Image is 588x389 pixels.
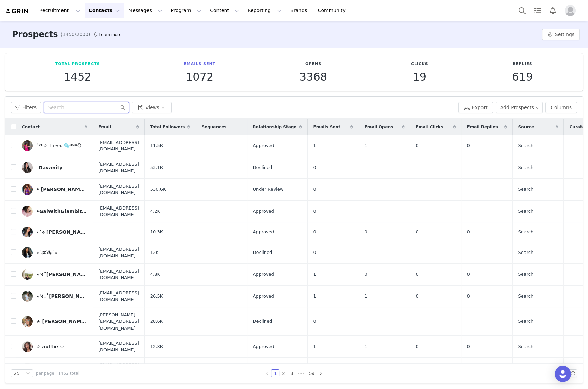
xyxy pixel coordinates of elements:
[22,162,87,173] a: _Davanity
[364,142,367,149] span: 1
[36,165,62,170] div: _Davanity
[22,227,87,237] a: ⋆˙⟡ [PERSON_NAME] ⋆˙⟡
[313,186,316,193] span: 0
[299,71,327,83] p: 3368
[22,291,87,302] a: ⋆𐙚₊˚[PERSON_NAME] ⊹♡
[44,102,129,113] input: Search...
[22,124,40,130] span: Contact
[22,291,33,302] img: 9a17026d-d9da-4340-9411-21f66abde90f--s.jpg
[313,271,316,278] span: 1
[416,343,418,350] span: 0
[36,250,57,255] div: ⋆˚𝒦 𝜗𝜚˚⋆
[416,142,418,149] span: 0
[55,61,100,67] p: Total Prospects
[307,370,317,377] a: 59
[296,369,307,377] li: Next 3 Pages
[22,341,87,352] a: ☆ auttie ☆
[364,271,367,278] span: 0
[150,164,163,171] span: 53.1K
[467,229,470,235] span: 0
[314,3,353,18] a: Community
[22,206,33,217] img: 9c71db73-261c-47b1-8fea-5c7024a0d409--s.jpg
[22,206,87,217] a: •GalWithGlambition•
[98,161,139,174] span: [EMAIL_ADDRESS][DOMAIN_NAME]
[22,140,33,151] img: c2c7154b-de8d-49fb-bf01-d277125e0f32.jpg
[416,124,443,130] span: Email Clicks
[184,71,215,83] p: 1072
[467,271,470,278] span: 0
[98,268,139,281] span: [EMAIL_ADDRESS][DOMAIN_NAME]
[36,143,81,148] div: ˚༺☆ 𝕃𝕖𝕩𝕩 🫧༻*ੈ
[467,124,498,130] span: Email Replies
[286,3,313,18] a: Brands
[184,61,215,67] p: Emails Sent
[512,71,533,83] p: 619
[98,124,111,130] span: Email
[98,183,139,196] span: [EMAIL_ADDRESS][DOMAIN_NAME]
[253,186,283,193] span: Under Review
[313,124,340,130] span: Emails Sent
[313,318,316,325] span: 0
[313,229,316,235] span: 0
[313,343,316,350] span: 1
[22,162,33,173] img: ca3af9ab-5e20-4303-8a54-95a2c92c6762--s.jpg
[518,124,534,130] span: Source
[150,249,159,256] span: 12K
[253,249,272,256] span: Declined
[98,362,139,375] span: [EMAIL_ADDRESS][DOMAIN_NAME]
[150,142,163,149] span: 11.5K
[545,3,560,18] button: Notifications
[319,371,323,375] i: icon: right
[265,371,269,375] i: icon: left
[416,271,418,278] span: 0
[150,124,185,130] span: Total Followers
[36,319,87,324] div: ★ [PERSON_NAME] ★
[36,187,87,192] div: • [PERSON_NAME] •
[22,140,87,151] a: ˚༺☆ 𝕃𝕖𝕩𝕩 🫧༻*ੈ
[22,269,33,280] img: ac413d5b-8577-40fa-97e4-8855daf075b7.jpg
[22,316,87,327] a: ★ [PERSON_NAME] ★
[411,61,428,67] p: Clicks
[364,229,367,235] span: 0
[416,229,418,235] span: 0
[132,102,172,113] button: Views
[364,124,393,130] span: Email Opens
[253,229,274,235] span: Approved
[12,28,58,41] h3: Prospects
[518,318,533,325] span: Search
[288,369,296,377] li: 3
[253,142,274,149] span: Approved
[150,229,163,235] span: 10.3K
[98,290,139,303] span: [EMAIL_ADDRESS][DOMAIN_NAME]
[243,3,286,18] button: Reporting
[150,186,166,193] span: 530.6K
[253,343,274,350] span: Approved
[22,316,33,327] img: 73341691-55b7-4d53-a446-38d8b74f0762.jpg
[55,71,100,83] p: 1452
[22,227,33,237] img: 90829ed8-67ed-4de6-90c6-3f373f72bbab.jpg
[201,124,226,130] span: Sequences
[98,312,139,332] span: [PERSON_NAME][EMAIL_ADDRESS][DOMAIN_NAME]
[263,369,271,377] li: Previous Page
[279,369,288,377] li: 2
[98,340,139,353] span: [EMAIL_ADDRESS][DOMAIN_NAME]
[518,164,533,171] span: Search
[150,318,163,325] span: 28.6K
[253,271,274,278] span: Approved
[313,293,316,300] span: 1
[98,139,139,153] span: [EMAIL_ADDRESS][DOMAIN_NAME]
[61,31,90,38] span: (1450/2000)
[280,370,287,377] a: 2
[253,293,274,300] span: Approved
[518,208,533,215] span: Search
[512,61,533,67] p: Replies
[518,249,533,256] span: Search
[518,343,533,350] span: Search
[5,8,29,14] a: grin logo
[555,366,571,382] div: Open Intercom Messenger
[22,184,87,195] a: • [PERSON_NAME] •
[253,208,274,215] span: Approved
[515,3,530,18] button: Search
[467,343,470,350] span: 0
[124,3,166,18] button: Messages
